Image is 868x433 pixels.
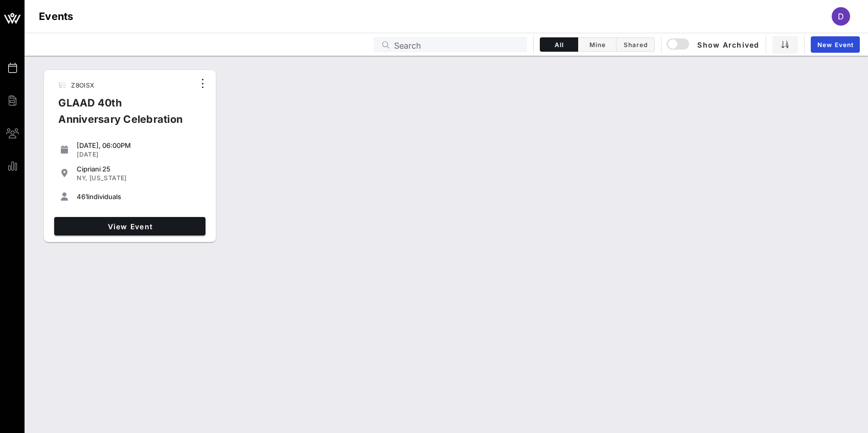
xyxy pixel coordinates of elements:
div: [DATE] [77,150,201,159]
span: Mine [584,41,610,49]
div: GLAAD 40th Anniversary Celebration [50,95,194,136]
span: New Event [817,41,854,49]
button: Mine [578,37,616,52]
button: All [540,37,578,52]
span: D [838,11,844,21]
a: View Event [54,217,205,235]
span: 461 [77,192,88,201]
span: [US_STATE] [89,174,127,182]
a: New Event [811,36,860,53]
span: Z8OISX [71,81,94,89]
div: individuals [77,192,201,201]
span: Show Archived [668,38,759,51]
div: Cipriani 25 [77,165,201,173]
div: [DATE], 06:00PM [77,141,201,149]
h1: Events [39,8,74,25]
span: View Event [58,222,201,231]
button: Show Archived [668,35,760,54]
span: Shared [623,41,648,49]
span: All [546,41,572,49]
span: NY, [77,174,87,182]
div: D [832,7,850,26]
button: Shared [616,37,655,52]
